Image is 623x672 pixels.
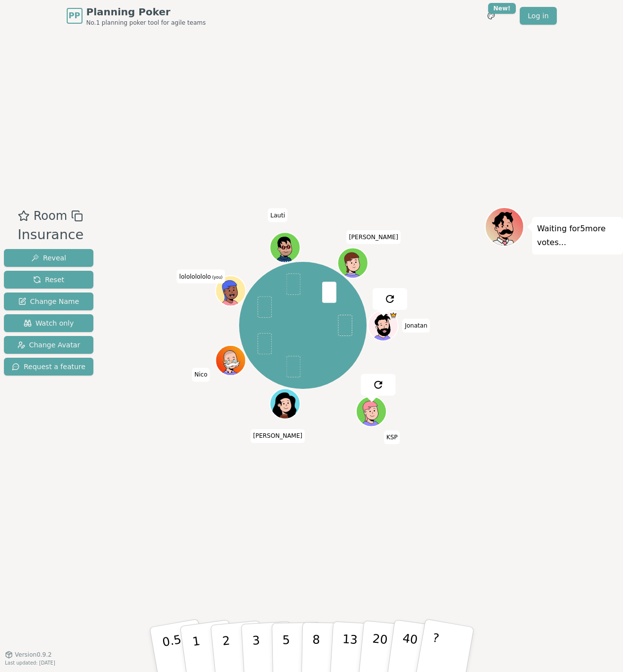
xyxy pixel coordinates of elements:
button: Reset [4,271,93,289]
button: Request a feature [4,358,93,376]
div: New! [488,3,516,14]
span: Click to change your name [177,269,225,283]
a: Log in [520,7,556,25]
span: Request a feature [12,362,85,372]
a: PPPlanning PokerNo.1 planning poker tool for agile teams [67,5,206,27]
button: Reveal [4,249,93,267]
img: reset [373,378,384,390]
button: Add as favourite [18,207,30,225]
span: No.1 planning poker tool for agile teams [86,19,206,27]
span: (you) [211,275,223,279]
button: Version0.9.2 [5,651,52,659]
img: reset [384,293,396,305]
span: Click to change your name [346,230,401,244]
span: Last updated: [DATE] [5,660,55,666]
button: Watch only [4,314,93,332]
span: PP [69,10,80,22]
span: Room [34,207,67,225]
span: Click to change your name [384,430,400,444]
span: Change Avatar [17,340,81,350]
span: Change Name [18,296,79,306]
button: Change Avatar [4,336,93,354]
span: Reset [33,275,64,285]
span: Click to change your name [250,429,305,443]
span: Click to change your name [192,368,210,381]
div: Insurance [18,225,83,245]
span: Click to change your name [268,208,288,222]
span: Reveal [31,253,66,263]
button: New! [482,7,500,25]
span: Planning Poker [86,5,206,19]
span: Watch only [24,318,74,328]
p: Waiting for 5 more votes... [537,222,618,250]
button: Change Name [4,293,93,310]
span: Click to change your name [402,319,430,333]
span: Jonatan is the host [390,311,397,319]
span: Version 0.9.2 [15,651,52,659]
button: Click to change your avatar [216,277,245,305]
